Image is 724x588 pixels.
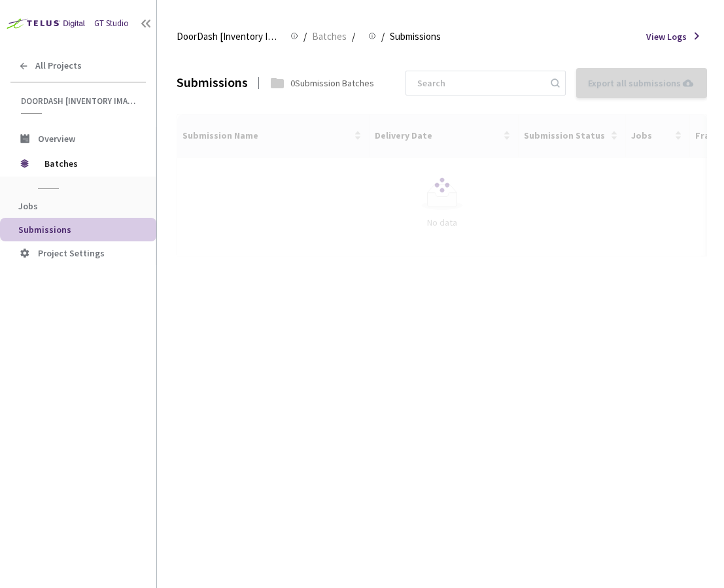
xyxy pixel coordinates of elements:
[21,95,138,107] span: DoorDash [Inventory Image Labelling]
[303,29,307,44] li: /
[94,18,129,30] div: GT Studio
[290,77,374,90] div: 0 Submission Batches
[177,29,283,44] span: DoorDash [Inventory Image Labelling]
[312,29,347,44] span: Batches
[352,29,355,44] li: /
[38,133,75,145] span: Overview
[177,73,248,92] div: Submissions
[588,76,695,90] div: Export all submissions
[409,71,549,95] input: Search
[35,60,82,71] span: All Projects
[309,29,349,43] a: Batches
[646,30,687,43] span: View Logs
[18,224,71,235] span: Submissions
[390,29,441,44] span: Submissions
[38,247,105,259] span: Project Settings
[381,29,385,44] li: /
[44,150,134,177] span: Batches
[18,200,38,212] span: Jobs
